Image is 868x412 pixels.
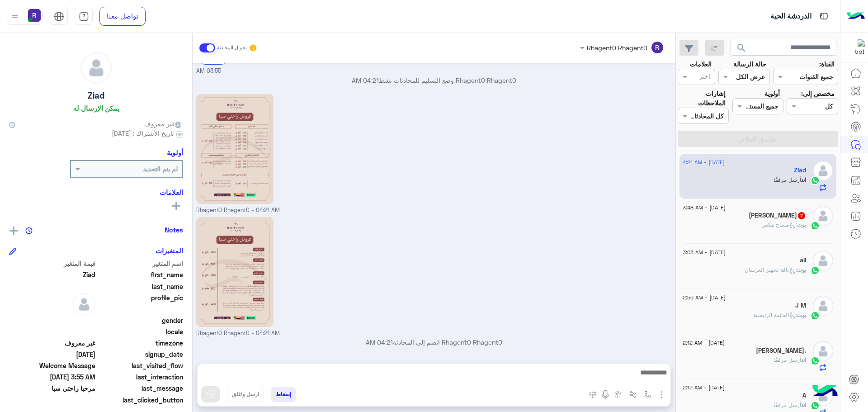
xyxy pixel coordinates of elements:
label: مخصص إلى: [801,89,835,98]
span: locale [97,327,184,336]
span: 04:21 AM [366,338,393,346]
p: الدردشة الحية [770,10,811,23]
img: tab [818,10,830,22]
span: بوت [797,266,806,273]
img: 2KfZhNio2KfZgtin2KouanBn.jpg [196,217,274,327]
h5: ابو ربيش [749,212,806,219]
img: defaultAdmin.png [813,206,833,226]
span: : مساج مكس [761,221,797,228]
img: defaultAdmin.png [813,296,833,316]
span: بوت [797,221,806,228]
span: null [9,395,95,405]
img: make a call [589,391,596,398]
h5: J M [795,302,806,309]
p: Rhagent0 Rhagent0 انضم إلى المحادثة [196,337,672,347]
span: 03:55 AM [196,67,221,76]
span: last_name [97,282,184,291]
h5: Ziad [794,166,806,174]
h5: Ziad [88,90,104,101]
span: [DATE] - 3:05 AM [683,248,726,256]
img: hulul-logo.png [809,376,841,407]
img: WhatsApp [811,221,820,230]
span: null [9,327,95,336]
img: tab [79,11,89,22]
span: Rhagent0 Rhagent0 - 04:21 AM [196,206,280,215]
h6: Notes [165,226,183,234]
span: تاريخ الأشتراك : [DATE] [112,128,174,138]
a: tab [75,7,93,26]
label: القناة: [819,59,835,69]
span: [DATE] - 2:12 AM [683,384,725,392]
span: أرسل مرفقًا [774,356,802,363]
button: إسقاط [271,387,296,402]
img: WhatsApp [811,401,820,410]
span: last_visited_flow [97,361,184,370]
span: gender [97,316,184,325]
label: العلامات [690,59,712,69]
img: defaultAdmin.png [813,251,833,271]
p: Rhagent0 Rhagent0 وضع التسليم للمحادثات نشط [196,76,672,85]
span: غير معروف [144,119,183,128]
button: select flow [641,387,656,402]
span: last_interaction [97,372,184,382]
img: WhatsApp [811,311,820,320]
button: Trigger scenario [626,387,641,402]
img: 2KfZhNmF2LPYp9isLmpwZw%3D%3D.jpg [196,94,274,204]
label: حالة الرسالة [733,59,766,69]
img: Trigger scenario [629,391,637,398]
img: defaultAdmin.png [813,341,833,361]
img: notes [25,227,33,234]
label: أولوية [764,89,780,98]
img: 322853014244696 [849,39,865,56]
span: انت [802,176,806,183]
img: send attachment [656,389,667,400]
span: last_message [97,384,184,393]
button: ارسل واغلق [227,387,264,402]
span: Rhagent0 Rhagent0 - 04:21 AM [196,329,280,338]
span: انت [802,356,806,363]
img: defaultAdmin.png [73,293,95,316]
span: اسم المتغير [97,259,184,268]
img: WhatsApp [811,176,820,185]
img: WhatsApp [811,356,820,365]
span: 2025-09-14T00:55:18.537Z [9,372,95,382]
img: tab [54,11,64,22]
span: Ziad [9,270,95,279]
span: Welcome Message [9,361,95,370]
span: [DATE] - 2:12 AM [683,339,725,347]
label: إشارات الملاحظات [678,89,726,108]
span: أرسل مرفقًا [774,176,802,183]
img: defaultAdmin.png [813,161,833,181]
span: [DATE] - 2:56 AM [683,294,726,302]
img: defaultAdmin.png [81,52,112,83]
span: مرحبا راحتي سبا [9,384,95,393]
img: send voice note [600,389,611,400]
h5: خالد الحميقانيـ. [756,347,806,355]
img: create order [614,391,622,398]
img: WhatsApp [811,266,820,275]
span: search [736,43,747,53]
div: اختر [699,71,712,83]
h6: يمكن الإرسال له [73,104,119,112]
span: signup_date [97,350,184,359]
small: تحويل المحادثة [217,44,247,52]
span: null [9,316,95,325]
span: first_name [97,270,184,279]
span: قيمة المتغير [9,259,95,268]
span: timezone [97,338,184,348]
img: select flow [644,391,651,398]
button: تطبيق الفلاتر [678,131,838,147]
span: 7 [798,212,805,219]
span: last_clicked_button [97,395,184,405]
span: profile_pic [97,293,184,314]
h6: المتغيرات [156,246,183,255]
span: : القائمة الرئيسية [753,312,797,318]
span: بوت [797,312,806,318]
img: add [9,227,18,235]
span: انت [802,402,806,408]
img: userImage [28,9,41,22]
span: أرسل مرفقًا [774,402,802,408]
span: 04:21 AM [352,76,379,84]
h6: أولوية [167,148,183,156]
h5: A [802,392,806,399]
